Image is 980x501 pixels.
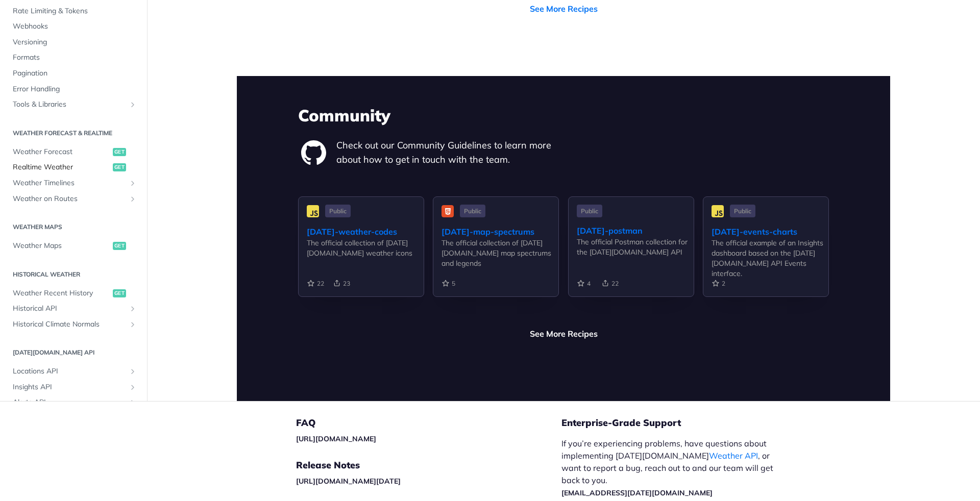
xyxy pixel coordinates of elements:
[442,226,558,238] div: [DATE]-map-spectrums
[561,437,784,498] p: If you’re experiencing problems, have questions about implementing [DATE][DOMAIN_NAME] , or want ...
[13,319,126,330] span: Historical Climate Normals
[8,129,139,138] h2: Weather Forecast & realtime
[296,477,401,486] a: [URL][DOMAIN_NAME][DATE]
[8,222,139,232] h2: Weather Maps
[530,328,598,340] a: See More Recipes
[8,35,139,50] a: Versioning
[13,6,137,16] span: Rate Limiting & Tokens
[129,367,137,375] button: Show subpages for Locations API
[712,238,828,279] div: The official example of an Insights dashboard based on the [DATE][DOMAIN_NAME] API Events interface.
[129,101,137,109] button: Show subpages for Tools & Libraries
[442,238,558,268] div: The official collection of [DATE][DOMAIN_NAME] map spectrums and legends
[8,97,139,112] a: Tools & LibrariesShow subpages for Tools & Libraries
[129,383,137,391] button: Show subpages for Insights API
[13,193,126,204] span: Weather on Routes
[460,205,485,217] span: Public
[13,178,126,188] span: Weather Timelines
[296,417,561,429] h5: FAQ
[8,66,139,81] a: Pagination
[8,285,139,300] a: Weather Recent Historyget
[325,205,351,217] span: Public
[113,163,126,171] span: get
[8,4,139,19] a: Rate Limiting & Tokens
[13,304,126,314] span: Historical API
[8,317,139,332] a: Historical Climate NormalsShow subpages for Historical Climate Normals
[712,226,828,238] div: [DATE]-events-charts
[577,224,694,237] div: [DATE]-postman
[8,395,139,410] a: Alerts APIShow subpages for Alerts API
[13,288,110,298] span: Weather Recent History
[8,160,139,175] a: Realtime Weatherget
[13,99,126,110] span: Tools & Libraries
[13,382,126,392] span: Insights API
[8,238,139,254] a: Weather Mapsget
[113,242,126,250] span: get
[113,148,126,156] span: get
[336,138,563,167] p: Check out our Community Guidelines to learn more about how to get in touch with the team.
[129,320,137,329] button: Show subpages for Historical Climate Normals
[13,366,126,377] span: Locations API
[577,237,694,257] div: The official Postman collection for the [DATE][DOMAIN_NAME] API
[561,417,800,429] h5: Enterprise-Grade Support
[577,205,602,217] span: Public
[13,21,137,32] span: Webhooks
[433,196,559,313] a: Public [DATE]-map-spectrums The official collection of [DATE][DOMAIN_NAME] map spectrums and legends
[8,191,139,206] a: Weather on RoutesShow subpages for Weather on Routes
[8,176,139,191] a: Weather TimelinesShow subpages for Weather Timelines
[8,19,139,34] a: Webhooks
[13,147,110,157] span: Weather Forecast
[730,205,755,217] span: Public
[129,398,137,407] button: Show subpages for Alerts API
[113,289,126,297] span: get
[298,196,424,313] a: Public [DATE]-weather-codes The official collection of [DATE][DOMAIN_NAME] weather icons
[13,241,110,251] span: Weather Maps
[129,305,137,313] button: Show subpages for Historical API
[298,104,829,127] h3: Community
[307,238,424,258] div: The official collection of [DATE][DOMAIN_NAME] weather icons
[8,144,139,160] a: Weather Forecastget
[8,348,139,357] h2: [DATE][DOMAIN_NAME] API
[8,380,139,395] a: Insights APIShow subpages for Insights API
[709,450,758,461] a: Weather API
[8,50,139,65] a: Formats
[13,68,137,79] span: Pagination
[296,434,376,443] a: [URL][DOMAIN_NAME]
[561,488,713,497] a: [EMAIL_ADDRESS][DATE][DOMAIN_NAME]
[13,53,137,63] span: Formats
[296,459,561,471] h5: Release Notes
[13,162,110,172] span: Realtime Weather
[13,84,137,94] span: Error Handling
[13,37,137,47] span: Versioning
[129,194,137,203] button: Show subpages for Weather on Routes
[8,364,139,379] a: Locations APIShow subpages for Locations API
[8,82,139,97] a: Error Handling
[307,226,424,238] div: [DATE]-weather-codes
[8,269,139,279] h2: Historical Weather
[530,3,598,15] a: See More Recipes
[8,301,139,316] a: Historical APIShow subpages for Historical API
[13,397,126,408] span: Alerts API
[129,179,137,187] button: Show subpages for Weather Timelines
[568,196,694,313] a: Public [DATE]-postman The official Postman collection for the [DATE][DOMAIN_NAME] API
[703,196,829,313] a: Public [DATE]-events-charts The official example of an Insights dashboard based on the [DATE][DOM...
